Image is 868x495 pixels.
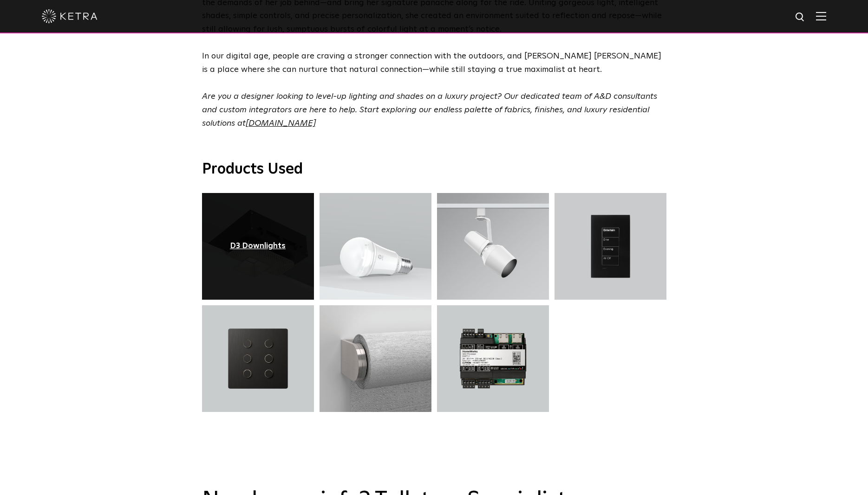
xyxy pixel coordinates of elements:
h3: Products Used [202,160,666,180]
a: [DOMAIN_NAME] [246,119,316,128]
img: Hamburger%20Nav.svg [816,12,826,20]
img: ketra-logo-2019-white [42,9,98,23]
em: Are you a designer looking to level-up lighting and shades on a luxury project? Our dedicated tea... [202,92,657,128]
a: D3 Downlights [230,242,286,251]
img: search icon [795,12,806,23]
